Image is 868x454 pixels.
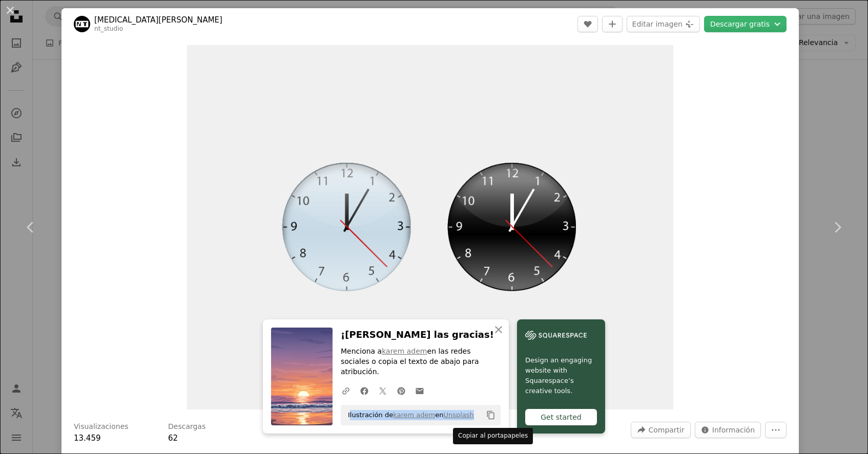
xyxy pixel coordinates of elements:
[807,178,868,276] a: Siguiente
[168,434,178,443] span: 62
[341,328,501,342] h3: ¡[PERSON_NAME] las gracias!
[374,380,392,401] a: Comparte en Twitter
[187,45,673,409] img: Dos relojes con diferentes caras muestran la misma hora.
[187,45,673,409] button: Ampliar en esta imagen
[355,380,374,401] a: Comparte en Facebook
[453,428,533,444] div: Copiar al portapapeles
[765,422,787,438] button: Más acciones
[525,409,597,425] div: Get started
[577,16,598,32] button: Me gusta
[631,422,690,438] button: Compartir esta imagen
[74,422,129,432] h3: Visualizaciones
[443,411,473,419] a: Unsplash
[74,16,90,32] img: Ve al perfil de Nikita Turkovich
[517,319,605,434] a: Design an engaging website with Squarespace’s creative tools.Get started
[94,25,123,32] a: nt_studio
[482,406,500,424] button: Copiar al portapapeles
[648,422,684,438] span: Compartir
[627,16,700,32] button: Editar imagen
[382,347,427,355] a: karem adem
[392,380,410,401] a: Comparte en Pinterest
[341,347,501,377] p: Menciona a en las redes sociales o copia el texto de abajo para atribución.
[410,380,429,401] a: Comparte por correo electrónico
[695,422,761,438] button: Estadísticas sobre esta imagen
[74,434,101,443] span: 13.459
[168,422,205,432] h3: Descargas
[602,16,623,32] button: Añade a la colección
[393,411,435,419] a: karem adem
[94,15,222,25] a: [MEDICAL_DATA][PERSON_NAME]
[704,16,787,32] button: Elegir el formato de descarga
[343,407,474,423] span: Ilustración de en
[525,328,587,343] img: file-1606177908946-d1eed1cbe4f5image
[525,355,597,396] span: Design an engaging website with Squarespace’s creative tools.
[712,422,755,438] span: Información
